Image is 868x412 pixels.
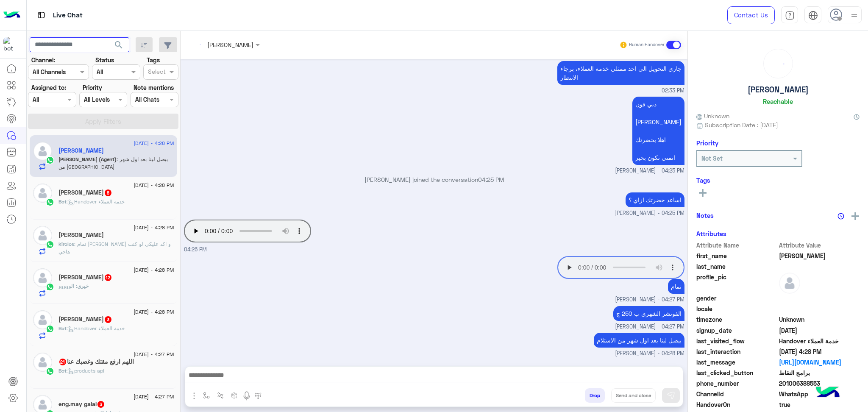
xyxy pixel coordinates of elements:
[134,83,174,92] label: Note mentions
[785,11,795,20] img: tab
[779,241,860,250] span: Attribute Value
[615,350,684,358] span: [PERSON_NAME] - 04:28 PM
[214,388,228,402] button: Trigger scenario
[58,316,112,323] h5: مصطفى ريان
[696,294,777,303] span: gender
[808,11,818,20] img: tab
[184,246,207,253] span: 04:26 PM
[696,241,777,250] span: Attribute Name
[105,274,111,281] span: 12
[779,251,860,260] span: Mohamed
[33,226,52,245] img: defaultAdmin.png
[31,56,55,64] label: Channel:
[696,390,777,398] span: ChannelId
[766,51,790,76] div: loading...
[58,325,67,331] span: Bot
[779,368,860,377] span: برامج النقاط
[134,181,174,189] span: [DATE] - 4:28 PM
[615,323,684,331] span: [PERSON_NAME] - 04:27 PM
[184,175,684,184] p: [PERSON_NAME] joined the conversation
[134,308,174,316] span: [DATE] - 4:28 PM
[849,10,860,21] img: profile
[46,325,54,333] img: WhatsApp
[779,326,860,335] span: 2025-09-07T11:15:16.174Z
[134,266,174,274] span: [DATE] - 4:28 PM
[813,378,843,408] img: hulul-logo.png
[58,274,112,281] h5: خيري محمد
[33,310,52,329] img: defaultAdmin.png
[147,56,160,64] label: Tags
[58,241,171,255] span: تمام ماشي هشوف و اكد عليكي لو كنت هاجي
[611,388,656,403] button: Send and close
[3,37,19,52] img: 1403182699927242
[626,192,684,207] p: 7/9/2025, 4:25 PM
[255,393,262,399] img: make a call
[228,388,242,402] button: create order
[36,10,47,20] img: tab
[33,268,52,287] img: defaultAdmin.png
[3,6,20,24] img: Logo
[748,85,809,95] h5: [PERSON_NAME]
[837,213,844,220] img: notes
[696,379,777,388] span: phone_number
[667,391,675,400] img: send message
[77,283,89,289] span: خيري
[53,10,83,21] p: Live Chat
[31,83,66,92] label: Assigned to:
[189,391,199,401] img: send attachment
[557,61,684,85] p: 7/9/2025, 2:33 PM
[696,315,777,324] span: timezone
[668,279,684,294] p: 7/9/2025, 4:27 PM
[615,209,684,217] span: [PERSON_NAME] - 04:25 PM
[58,367,67,374] span: Bot
[105,189,111,196] span: 8
[58,401,105,408] h5: eng.may galal
[585,388,605,403] button: Drop
[108,37,129,56] button: search
[615,167,684,175] span: [PERSON_NAME] - 04:25 PM
[58,283,77,289] span: الووووو
[478,176,504,183] span: 04:25 PM
[696,176,860,184] h6: Tags
[46,156,54,164] img: WhatsApp
[58,147,104,154] h5: Mohamed
[58,231,104,239] h5: kirolos Adel
[217,392,224,399] img: Trigger scenario
[696,337,777,345] span: last_visited_flow
[67,198,125,205] span: : Handover خدمة العملاء
[83,83,102,92] label: Priority
[33,353,52,372] img: defaultAdmin.png
[779,379,860,388] span: 201006388553
[779,400,860,409] span: true
[33,184,52,203] img: defaultAdmin.png
[200,388,214,402] button: select flow
[67,367,104,374] span: : products api
[134,224,174,231] span: [DATE] - 4:28 PM
[779,315,860,324] span: Unknown
[696,251,777,260] span: first_name
[779,304,860,313] span: null
[779,347,860,356] span: 2025-09-07T13:28:08.959Z
[33,142,52,161] img: defaultAdmin.png
[147,67,166,78] div: Select
[58,241,74,247] span: kirolos
[696,368,777,377] span: last_clicked_button
[696,400,777,409] span: HandoverOn
[242,391,252,401] img: send voice note
[779,294,860,303] span: null
[696,262,777,271] span: last_name
[696,347,777,356] span: last_interaction
[851,212,859,220] img: add
[114,40,124,50] span: search
[58,358,134,365] h5: اللهم ارفع مقتك وغضبك عنا
[613,306,684,321] p: 7/9/2025, 4:27 PM
[46,240,54,249] img: WhatsApp
[696,304,777,313] span: locale
[662,87,684,95] span: 02:33 PM
[615,296,684,304] span: [PERSON_NAME] - 04:27 PM
[696,212,714,219] h6: Notes
[67,325,125,331] span: : Handover خدمة العملاء
[779,390,860,398] span: 2
[184,220,311,242] audio: Your browser does not support the audio tag.
[134,139,174,147] span: [DATE] - 4:28 PM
